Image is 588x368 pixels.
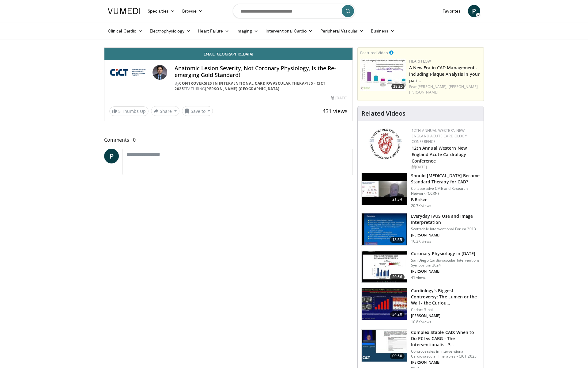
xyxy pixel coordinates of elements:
a: Imaging [233,25,262,37]
img: dTBemQywLidgNXR34xMDoxOjA4MTsiGN.150x105_q85_crop-smart_upscale.jpg [362,213,407,245]
p: Cedars Sinai [411,307,480,312]
a: Favorites [439,5,464,17]
img: Avatar [153,65,167,80]
h3: Everyday IVUS Use and Image Interpretation [411,213,480,225]
a: [PERSON_NAME] [GEOGRAPHIC_DATA] [205,86,280,91]
a: 12th Annual Western New England Acute Cardiology Conference [412,128,467,144]
div: By FEATURING [175,81,347,92]
input: Search topics, interventions [233,4,355,18]
h3: Coronary Physiology in [DATE] [411,251,480,257]
a: 5 Thumbs Up [109,106,149,116]
p: 16.3K views [411,239,431,244]
button: Share [151,106,179,116]
a: Controversies in Interventional Cardiovascular Therapies - CICT 2025 [175,81,326,91]
a: 12th Annual Western New England Acute Cardiology Conference [412,145,467,164]
p: 20.7K views [411,203,431,208]
a: [PERSON_NAME], [449,84,479,89]
a: P [104,149,119,163]
p: [PERSON_NAME] [411,233,480,238]
span: 20:56 [390,274,405,280]
button: Save to [182,106,213,116]
p: P. Ridker [411,197,480,202]
p: 41 views [411,275,426,280]
img: 738d0e2d-290f-4d89-8861-908fb8b721dc.150x105_q85_crop-smart_upscale.jpg [360,59,406,91]
img: d453240d-5894-4336-be61-abca2891f366.150x105_q85_crop-smart_upscale.jpg [362,288,407,320]
span: 21:34 [390,196,405,202]
p: [PERSON_NAME] [411,360,480,365]
div: [DATE] [412,164,479,170]
a: Peripheral Vascular [317,25,367,37]
a: [PERSON_NAME], [417,84,447,89]
span: 5 [118,108,121,114]
span: 34:20 [390,311,405,317]
h3: Complex Stable CAD: When to Do PCI vs CABG - The Interventionalist P… [411,329,480,348]
img: 0954f259-7907-4053-a817-32a96463ecc8.png.150x105_q85_autocrop_double_scale_upscale_version-0.2.png [368,128,402,160]
a: P [468,5,480,17]
p: Collaborative CME and Research Network (CCRN) [411,186,480,196]
img: 82c57d68-c47c-48c9-9839-2413b7dd3155.150x105_q85_crop-smart_upscale.jpg [362,330,407,362]
span: 431 views [322,107,348,115]
h3: Should [MEDICAL_DATA] Become Standard Therapy for CAD? [411,173,480,185]
a: Email [GEOGRAPHIC_DATA] [104,48,352,60]
h3: Cardiology’s Biggest Controversy: The Lumen or the Wall - the Curiou… [411,288,480,306]
a: 20:56 Coronary Physiology in [DATE] San Diego Cardiovascular Interventions Symposium 2024 [PERSON... [361,251,480,283]
a: Interventional Cardio [262,25,317,37]
a: 34:20 Cardiology’s Biggest Controversy: The Lumen or the Wall - the Curiou… Cedars Sinai [PERSON_... [361,288,480,324]
h4: Anatomic Lesion Severity, Not Coronary Physiology, Is the Re-emerging Gold Standard! [175,65,347,78]
a: Browse [179,5,207,17]
p: San Diego Cardiovascular Interventions Symposium 2024 [411,258,480,268]
a: Clinical Cardio [104,25,146,37]
a: 38:20 [360,59,406,91]
div: Feat. [409,84,481,95]
span: 38:20 [391,84,405,89]
img: d02e6d71-9921-427a-ab27-a615a15c5bda.150x105_q85_crop-smart_upscale.jpg [362,251,407,283]
div: [DATE] [331,95,347,101]
a: Electrophysiology [146,25,194,37]
a: [PERSON_NAME] [409,90,438,95]
span: 09:50 [390,353,405,359]
p: Controversies in Interventional Cardiovascular Therapies - CICT 2025 [411,349,480,359]
a: Business [367,25,398,37]
img: Controversies in Interventional Cardiovascular Therapies - CICT 2025 [109,65,150,80]
a: Heart Failure [194,25,233,37]
p: [PERSON_NAME] [411,313,480,318]
img: VuMedi Logo [108,8,140,14]
a: Heartflow [409,59,431,64]
a: 18:35 Everyday IVUS Use and Image Interpretation Scottsdale Interventional Forum 2013 [PERSON_NAM... [361,213,480,246]
a: 21:34 Should [MEDICAL_DATA] Become Standard Therapy for CAD? Collaborative CME and Research Netwo... [361,173,480,208]
small: Featured Video [360,50,388,56]
p: Scottsdale Interventional Forum 2013 [411,227,480,232]
a: Specialties [144,5,179,17]
h4: Related Videos [361,110,405,117]
span: Comments 0 [104,136,353,144]
a: A New Era in CAD Management - including Plaque Analysis in your pati… [409,65,480,83]
p: [PERSON_NAME] [411,269,480,274]
img: eb63832d-2f75-457d-8c1a-bbdc90eb409c.150x105_q85_crop-smart_upscale.jpg [362,173,407,205]
span: 18:35 [390,237,405,243]
p: 10.8K views [411,320,431,324]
